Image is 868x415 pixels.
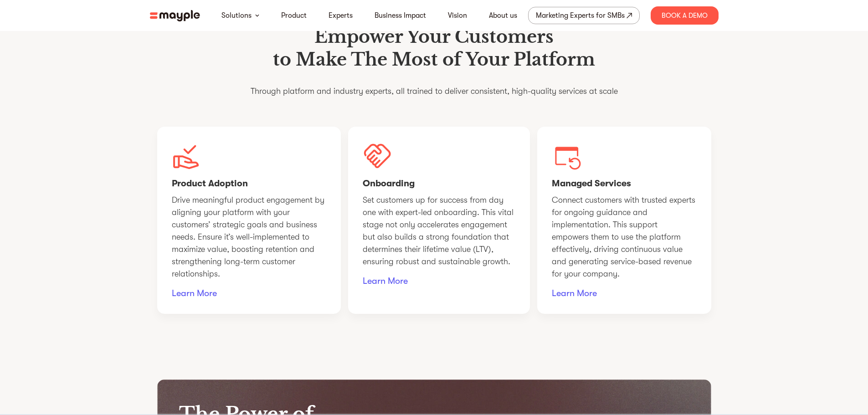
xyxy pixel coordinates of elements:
[489,10,517,21] a: About us
[281,10,307,21] a: Product
[221,10,252,21] a: Solutions
[150,10,200,21] img: mayple-logo
[363,194,515,268] p: Set customers up for success from day one with expert-led onboarding. This vital stage not only a...
[552,178,697,190] h4: Managed Services
[329,10,353,21] a: Experts
[255,14,259,17] img: arrow-down
[651,6,719,25] div: Book A Demo
[363,275,515,287] a: Learn More
[375,10,426,21] a: Business Impact
[528,7,640,24] a: Marketing Experts for SMBs
[448,10,467,21] a: Vision
[172,194,326,280] p: Drive meaningful product engagement by aligning your platform with your customers’ strategic goal...
[172,287,326,299] a: Learn More
[251,26,618,71] h1: Empower Your Customers to Make The Most of Your Platform
[363,178,515,190] h4: Onboarding
[536,9,625,22] div: Marketing Experts for SMBs
[552,194,697,280] p: Connect customers with trusted experts for ongoing guidance and implementation. This support empo...
[172,178,326,190] h4: Product Adoption
[552,287,697,299] a: Learn More
[251,85,618,97] p: Through platform and industry experts, all trained to deliver consistent, high-quality services a...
